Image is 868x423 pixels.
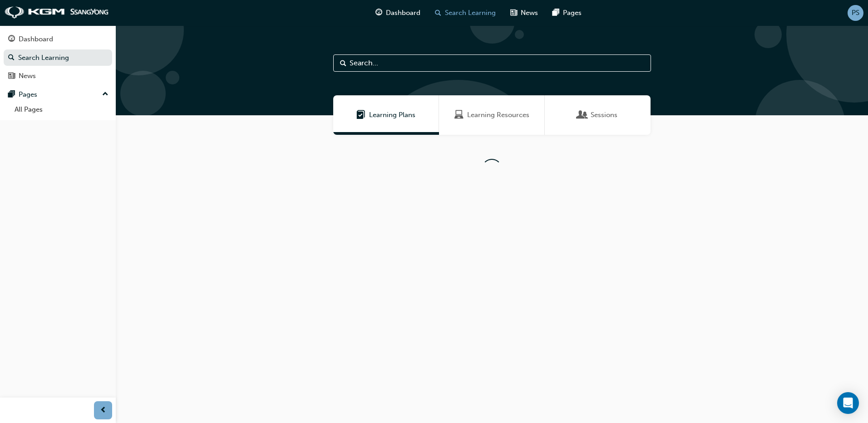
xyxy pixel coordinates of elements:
span: Learning Plans [369,110,415,120]
button: PS [848,5,863,21]
span: guage-icon [375,7,382,19]
span: Pages [563,8,582,18]
span: Search Learning [445,8,496,18]
span: pages-icon [552,7,559,19]
div: Pages [19,89,37,100]
span: News [521,8,538,18]
span: prev-icon [100,405,107,416]
span: Learning Plans [356,110,365,120]
input: Search... [333,54,651,72]
span: pages-icon [8,91,15,99]
span: Sessions [578,110,587,120]
span: up-icon [102,89,108,100]
button: DashboardSearch LearningNews [4,29,112,86]
a: pages-iconPages [545,4,589,22]
a: news-iconNews [503,4,545,22]
span: Learning Resources [467,110,529,120]
a: Learning ResourcesLearning Resources [439,95,545,135]
span: Sessions [591,110,617,120]
span: news-icon [8,72,15,80]
a: Search Learning [4,49,112,66]
span: news-icon [510,7,517,19]
img: kgm [5,6,109,19]
span: PS [852,8,859,18]
span: Dashboard [386,8,420,18]
a: Dashboard [4,31,112,48]
span: guage-icon [8,35,15,44]
span: search-icon [8,54,15,62]
a: All Pages [11,103,112,117]
a: search-iconSearch Learning [428,4,503,22]
span: Search [340,58,346,69]
a: Learning PlansLearning Plans [333,95,439,135]
span: search-icon [435,7,441,19]
div: Dashboard [19,34,53,44]
button: Pages [4,86,112,103]
a: SessionsSessions [545,95,651,135]
a: guage-iconDashboard [368,4,428,22]
a: News [4,68,112,84]
div: Open Intercom Messenger [837,392,859,414]
div: News [19,71,36,81]
span: Learning Resources [454,110,464,120]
